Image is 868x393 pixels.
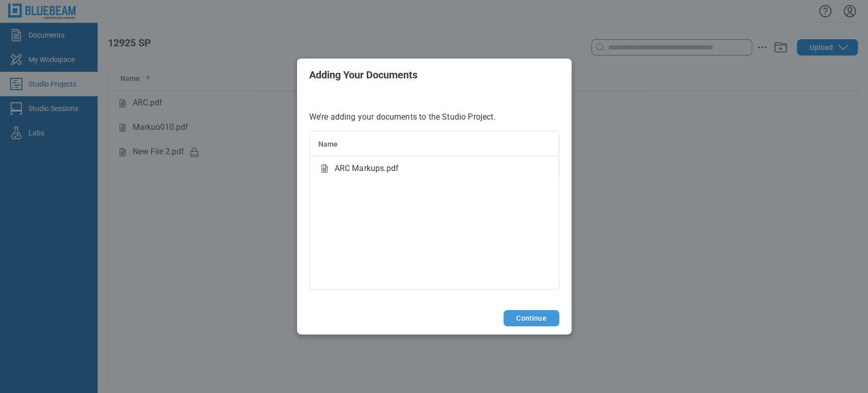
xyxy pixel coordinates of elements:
[503,310,559,326] button: Continue
[318,139,550,149] div: Name
[309,111,559,123] p: We’re adding your documents to the Studio Project.
[335,162,399,175] span: ARC Markups.pdf
[310,131,559,181] table: bb-data-table
[309,69,559,80] h2: Adding Your Documents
